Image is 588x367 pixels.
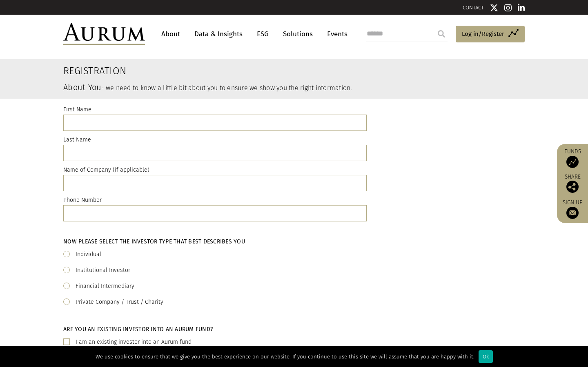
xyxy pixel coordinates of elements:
[561,174,584,193] div: Share
[566,207,579,219] img: Sign up to our newsletter
[157,27,184,42] a: About
[63,83,446,91] h3: About You
[456,26,525,43] a: Log in/Register
[253,27,273,42] a: ESG
[566,181,579,193] img: Share this post
[462,29,504,39] span: Log in/Register
[76,265,130,275] label: Institutional Investor
[63,325,525,333] h5: Are you an existing investor into an Aurum fund?
[76,337,192,347] label: I am an existing investor into an Aurum fund
[561,199,584,219] a: Sign up
[504,4,512,12] img: Instagram icon
[76,281,134,291] label: Financial Intermediary
[76,297,163,307] label: Private Company / Trust / Charity
[63,65,446,77] h2: Registration
[463,4,484,11] a: CONTACT
[63,23,145,45] img: Aurum
[566,156,579,168] img: Access Funds
[63,165,149,175] label: Name of Company (if applicable)
[518,4,525,12] img: Linkedin icon
[490,4,498,12] img: Twitter icon
[561,148,584,168] a: Funds
[190,27,247,42] a: Data & Insights
[63,238,525,245] h5: Now please select the investor type that best describes you
[101,84,352,92] small: - we need to know a little bit about you to ensure we show you the right information.
[63,105,91,115] label: First Name
[63,135,91,145] label: Last Name
[323,27,347,42] a: Events
[479,350,493,363] div: Ok
[433,26,450,42] input: Submit
[279,27,317,42] a: Solutions
[76,250,101,259] label: Individual
[63,195,102,205] label: Phone Number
